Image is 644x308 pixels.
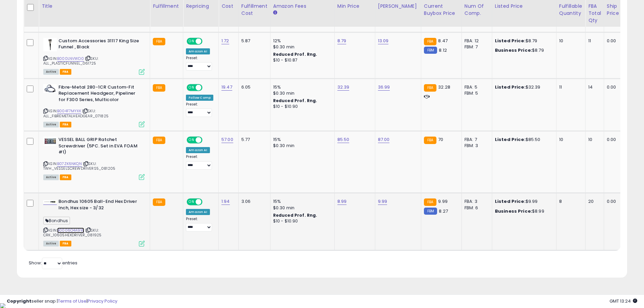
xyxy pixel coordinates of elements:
div: $8.79 [495,47,551,53]
b: Fibre-Metal 280-1CR Custom-Fit Replacement Headgear, Pipeliner for F300 Series, Multicolor [58,84,141,105]
b: Reduced Prof. Rng. [273,51,317,57]
div: FBM: 6 [464,205,487,211]
span: OFF [201,137,212,143]
span: ON [187,85,196,90]
b: Listed Price: [495,136,526,143]
b: Business Price: [495,47,532,53]
a: 13.09 [378,38,389,44]
span: FBA [60,174,71,180]
span: 70 [438,136,443,143]
div: Min Price [337,3,372,10]
div: 0.00 [607,84,618,90]
div: Fulfillment [153,3,180,10]
div: 12% [273,38,329,44]
div: 20 [588,198,599,205]
a: 36.99 [378,84,390,91]
div: $0.30 min [273,205,329,211]
a: B0006O4A9W [57,228,84,233]
a: Privacy Policy [88,298,117,304]
span: | SKU: ALL_PLASTICFUNNEL_061725 [43,56,98,66]
div: $85.50 [495,137,551,143]
div: 8 [559,198,580,205]
div: FBA: 7 [464,137,487,143]
span: ON [187,137,196,143]
a: 8.79 [337,38,347,44]
span: 8.27 [439,208,448,214]
small: FBM [424,47,437,54]
div: ASIN: [43,38,145,74]
span: ON [187,199,196,205]
div: FBA: 5 [464,84,487,90]
div: Amazon AI [186,48,210,54]
strong: Copyright [7,298,31,304]
div: 11 [588,38,599,44]
span: All listings currently available for purchase on Amazon [43,122,59,127]
div: Amazon AI [186,209,210,215]
div: FBA Total Qty [588,3,601,24]
img: 21tjProA6zL._SL40_.jpg [43,200,57,204]
small: FBA [424,137,436,144]
div: FBA: 3 [464,198,487,205]
div: FBA: 12 [464,38,487,44]
div: Num of Comp. [464,3,489,17]
b: Business Price: [495,208,532,214]
div: 5.77 [241,137,265,143]
span: All listings currently available for purchase on Amazon [43,241,59,246]
div: 0.00 [607,137,618,143]
div: $10 - $10.87 [273,57,329,63]
span: Bondhus [43,217,70,224]
div: $10 - $10.90 [273,218,329,224]
span: ON [187,38,196,44]
span: | SKU: ALL_FIBREMETALHEADGEAR_071825 [43,108,109,118]
div: 15% [273,84,329,90]
div: 6.05 [241,84,265,90]
div: $0.30 min [273,90,329,96]
span: All listings currently available for purchase on Amazon [43,69,59,75]
div: $8.79 [495,38,551,44]
div: seller snap | | [7,298,117,305]
a: 57.00 [221,136,233,143]
a: 9.99 [378,198,387,205]
b: Listed Price: [495,198,526,205]
small: FBA [153,38,165,45]
small: FBA [424,84,436,92]
span: OFF [201,199,212,205]
div: Follow Comp [186,95,213,101]
span: 8.47 [438,38,448,44]
b: Reduced Prof. Rng. [273,212,317,218]
div: ASIN: [43,84,145,127]
div: ASIN: [43,198,145,245]
div: FBM: 3 [464,143,487,149]
div: 14 [588,84,599,90]
img: 41fEp3YhzbL._SL40_.jpg [43,84,57,93]
div: $9.99 [495,198,551,205]
div: Preset: [186,102,213,117]
a: 1.94 [221,198,230,205]
div: 15% [273,198,329,205]
span: 9.99 [438,198,448,205]
a: 32.39 [337,84,350,91]
img: 21N5ZTVV20L._SL40_.jpg [43,38,57,51]
span: All listings currently available for purchase on Amazon [43,174,59,180]
a: B000LNVWD0 [57,56,84,62]
div: FBM: 5 [464,90,487,96]
small: FBA [153,198,165,206]
span: Show: entries [29,260,77,266]
div: Preset: [186,217,213,232]
a: 8.99 [337,198,347,205]
div: Amazon AI [186,147,210,153]
div: ASIN: [43,137,145,179]
div: 11 [559,84,580,90]
div: Amazon Fees [273,3,332,10]
b: Reduced Prof. Rng. [273,98,317,103]
span: 8.12 [439,47,447,53]
div: 15% [273,137,329,143]
a: Terms of Use [58,298,87,304]
b: VESSEL BALL GRIP Ratchet Screwdriver (5PC. Set in EVA FOAM #1) [58,137,141,157]
div: Listed Price [495,3,553,10]
b: Custom Accessories 31117 King Size Funnel , Black [58,38,141,52]
div: 10 [559,38,580,44]
span: 32.28 [438,84,450,90]
a: B004F7MYXK [57,108,81,114]
span: FBA [60,69,71,75]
